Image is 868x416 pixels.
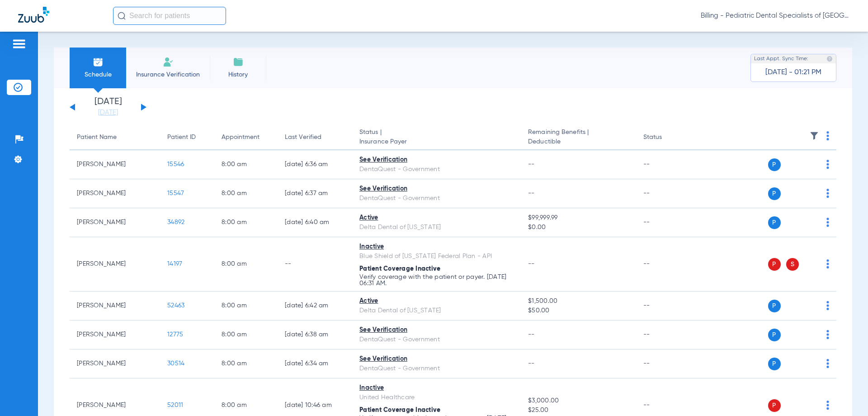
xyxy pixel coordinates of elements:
div: Patient Name [77,133,153,142]
div: United Healthcare [359,393,514,402]
td: -- [636,150,697,179]
img: group-dot-blue.svg [826,259,829,268]
td: [DATE] 6:40 AM [278,208,352,237]
div: See Verification [359,325,514,335]
div: Blue Shield of [US_STATE] Federal Plan - API [359,252,514,261]
td: [PERSON_NAME] [70,179,160,208]
div: Last Verified [285,133,321,142]
span: P [768,399,781,412]
span: -- [528,190,535,196]
td: [DATE] 6:34 AM [278,349,352,378]
span: 52463 [167,302,184,309]
span: 15547 [167,190,184,196]
span: Insurance Verification [133,70,203,79]
img: last sync help info [826,56,833,62]
div: Active [359,296,514,306]
td: [PERSON_NAME] [70,292,160,320]
a: [DATE] [81,108,135,117]
td: [DATE] 6:36 AM [278,150,352,179]
div: See Verification [359,354,514,364]
span: 15546 [167,161,184,167]
img: filter.svg [810,131,819,140]
img: group-dot-blue.svg [826,160,829,169]
span: -- [528,261,535,267]
span: Last Appt. Sync Time: [754,54,808,63]
span: $1,500.00 [528,296,628,306]
div: See Verification [359,155,514,165]
span: P [768,358,781,370]
img: group-dot-blue.svg [826,131,829,140]
div: Delta Dental of [US_STATE] [359,223,514,232]
span: 30514 [167,360,184,367]
span: -- [528,161,535,167]
li: [DATE] [81,97,135,117]
td: [PERSON_NAME] [70,349,160,378]
iframe: Chat Widget [823,373,868,416]
span: -- [528,331,535,338]
div: DentaQuest - Government [359,335,514,344]
td: [DATE] 6:37 AM [278,179,352,208]
th: Status | [352,125,521,150]
span: $99,999.99 [528,213,628,223]
span: P [768,158,781,171]
td: [DATE] 6:38 AM [278,320,352,349]
div: See Verification [359,184,514,194]
td: -- [636,292,697,320]
td: -- [636,208,697,237]
td: [PERSON_NAME] [70,237,160,292]
span: P [768,216,781,229]
div: Patient Name [77,133,117,142]
td: [PERSON_NAME] [70,150,160,179]
span: 14197 [167,261,182,267]
div: Patient ID [167,133,207,142]
div: Active [359,213,514,223]
td: 8:00 AM [214,150,278,179]
div: Patient ID [167,133,196,142]
input: Search for patients [113,7,226,25]
td: -- [278,237,352,292]
img: group-dot-blue.svg [826,330,829,339]
span: P [768,258,781,271]
td: -- [636,237,697,292]
span: S [786,258,799,271]
span: Patient Coverage Inactive [359,266,440,272]
span: $50.00 [528,306,628,316]
span: Billing - Pediatric Dental Specialists of [GEOGRAPHIC_DATA][US_STATE] [701,11,850,20]
img: group-dot-blue.svg [826,189,829,198]
span: P [768,329,781,341]
img: group-dot-blue.svg [826,218,829,227]
div: Last Verified [285,133,345,142]
td: [PERSON_NAME] [70,208,160,237]
span: 34892 [167,219,184,225]
span: Schedule [76,70,119,79]
span: P [768,187,781,200]
td: -- [636,320,697,349]
span: Deductible [528,137,628,147]
span: Insurance Payer [359,137,514,147]
td: -- [636,349,697,378]
span: $3,000.00 [528,396,628,406]
div: DentaQuest - Government [359,165,514,174]
img: group-dot-blue.svg [826,301,829,310]
img: Search Icon [118,12,126,20]
div: DentaQuest - Government [359,194,514,203]
img: group-dot-blue.svg [826,359,829,368]
th: Remaining Benefits | [521,125,636,150]
span: 12775 [167,331,183,338]
td: 8:00 AM [214,292,278,320]
td: 8:00 AM [214,320,278,349]
div: DentaQuest - Government [359,364,514,373]
td: [PERSON_NAME] [70,320,160,349]
span: History [217,70,259,79]
img: Schedule [93,57,104,67]
td: 8:00 AM [214,349,278,378]
span: Patient Coverage Inactive [359,407,440,413]
span: $25.00 [528,406,628,415]
td: 8:00 AM [214,208,278,237]
span: [DATE] - 01:21 PM [765,68,821,77]
span: 52011 [167,402,183,408]
img: History [233,57,244,67]
td: 8:00 AM [214,237,278,292]
td: [DATE] 6:42 AM [278,292,352,320]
